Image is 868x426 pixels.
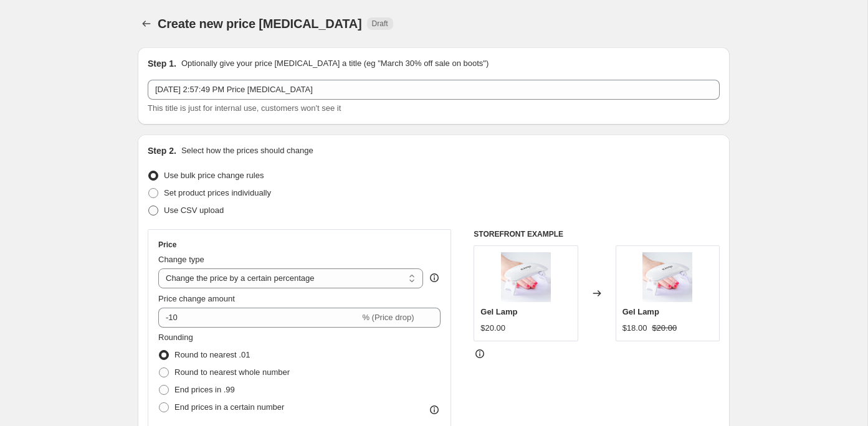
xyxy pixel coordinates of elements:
[138,15,155,32] button: Price change jobs
[148,144,176,157] h2: Step 2.
[622,307,659,316] span: Gel Lamp
[148,103,341,113] span: This title is just for internal use, customers won't see it
[622,322,647,334] div: $18.00
[164,171,264,180] span: Use bulk price change rules
[652,322,677,334] strike: $20.00
[480,322,505,334] div: $20.00
[174,367,290,377] span: Round to nearest whole number
[181,144,313,157] p: Select how the prices should change
[158,255,204,264] span: Change type
[642,252,692,302] img: GelLamp_64680d6b-3c2a-408d-a9ec-c2a34e5306f7_80x.jpg
[174,385,235,394] span: End prices in .99
[158,240,176,250] h3: Price
[174,402,284,412] span: End prices in a certain number
[158,308,360,328] input: -15
[158,294,235,303] span: Price change amount
[164,206,224,215] span: Use CSV upload
[164,188,271,197] span: Set product prices individually
[480,307,517,316] span: Gel Lamp
[428,272,441,284] div: help
[474,229,720,239] h6: STOREFRONT EXAMPLE
[181,57,489,70] p: Optionally give your price [MEDICAL_DATA] a title (eg "March 30% off sale on boots")
[148,80,720,100] input: 30% off holiday sale
[174,350,250,359] span: Round to nearest .01
[362,313,414,322] span: % (Price drop)
[158,17,362,31] span: Create new price [MEDICAL_DATA]
[158,333,193,342] span: Rounding
[501,252,551,302] img: GelLamp_64680d6b-3c2a-408d-a9ec-c2a34e5306f7_80x.jpg
[372,19,388,29] span: Draft
[148,57,176,70] h2: Step 1.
